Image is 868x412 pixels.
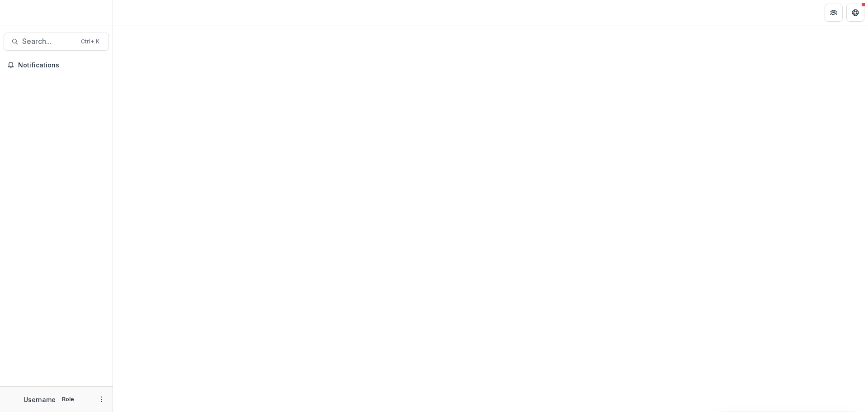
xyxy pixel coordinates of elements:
span: Search... [22,37,75,46]
nav: breadcrumb [117,6,155,19]
button: Notifications [4,58,109,72]
div: Ctrl + K [79,37,101,47]
span: Notifications [18,62,105,69]
button: Get Help [846,4,864,22]
button: More [96,394,107,405]
p: Role [59,395,77,403]
button: Partners [825,4,843,22]
button: Search... [4,33,109,51]
p: Username [24,395,56,404]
